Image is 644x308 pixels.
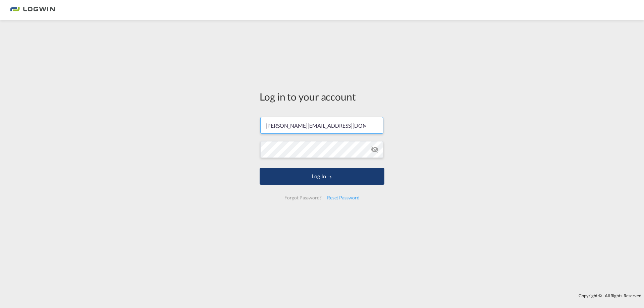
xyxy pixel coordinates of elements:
div: Reset Password [324,192,362,204]
md-icon: icon-eye-off [371,145,379,153]
img: bc73a0e0d8c111efacd525e4c8ad7d32.png [10,3,55,18]
input: Enter email/phone number [260,117,383,134]
button: LOGIN [260,168,384,185]
div: Forgot Password? [282,192,324,204]
div: Log in to your account [260,89,384,104]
